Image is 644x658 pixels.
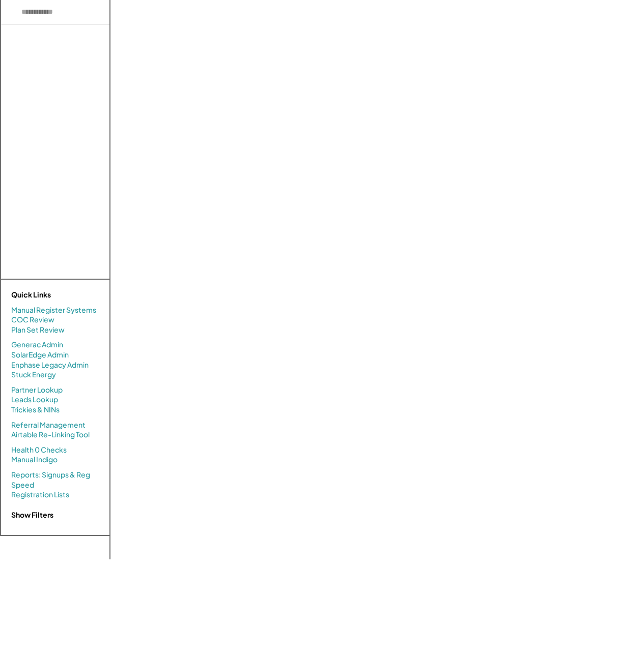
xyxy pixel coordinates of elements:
[11,290,113,300] div: Quick Links
[11,315,54,325] a: COC Review
[11,420,86,430] a: Referral Management
[11,360,89,370] a: Enphase Legacy Admin
[11,395,58,405] a: Leads Lookup
[11,305,96,315] a: Manual Register Systems
[11,325,65,335] a: Plan Set Review
[11,445,67,455] a: Health 0 Checks
[11,430,90,440] a: Airtable Re-Linking Tool
[11,385,63,395] a: Partner Lookup
[11,510,53,519] strong: Show Filters
[11,340,63,350] a: Generac Admin
[11,350,69,360] a: SolarEdge Admin
[11,455,58,465] a: Manual Indigo
[11,405,60,415] a: Trickies & NINs
[11,370,56,380] a: Stuck Energy
[11,470,99,490] a: Reports: Signups & Reg Speed
[11,490,69,500] a: Registration Lists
